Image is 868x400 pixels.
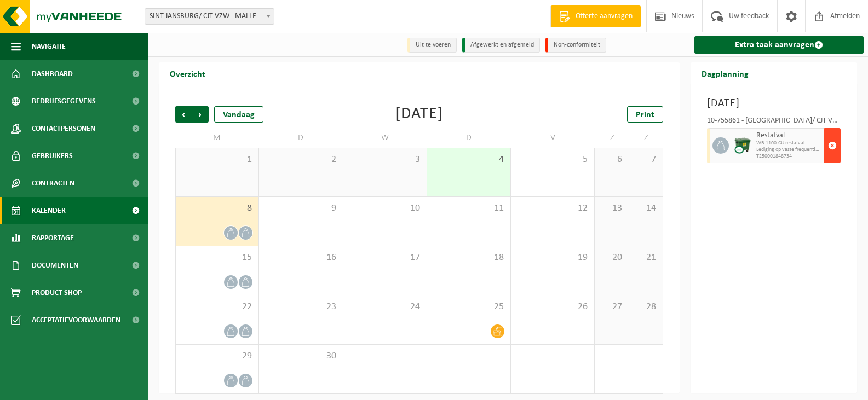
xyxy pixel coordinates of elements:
[32,306,120,334] span: Acceptatievoorwaarden
[691,62,760,84] h2: Dagplanning
[395,106,443,123] div: [DATE]
[181,202,253,215] span: 8
[32,252,78,279] span: Documenten
[600,154,623,166] span: 6
[516,301,589,313] span: 26
[192,106,209,123] span: Volgende
[265,252,337,264] span: 16
[734,137,751,154] img: WB-1100-CU
[433,301,505,313] span: 25
[600,202,623,215] span: 13
[159,62,216,84] h2: Overzicht
[145,8,274,25] span: SINT-JANSBURG/ CJT VZW - MALLE
[433,252,505,264] span: 18
[145,9,274,24] span: SINT-JANSBURG/ CJT VZW - MALLE
[349,202,421,215] span: 10
[462,38,540,53] li: Afgewerkt en afgemeld
[550,5,641,27] a: Offerte aanvragen
[32,33,66,60] span: Navigatie
[756,153,821,160] span: T250001848734
[265,202,337,215] span: 9
[265,154,337,166] span: 2
[214,106,263,123] div: Vandaag
[349,252,421,264] span: 17
[265,350,337,362] span: 30
[756,131,821,140] span: Restafval
[694,36,864,54] a: Extra taak aanvragen
[516,154,589,166] span: 5
[181,252,253,264] span: 15
[32,197,66,224] span: Kalender
[259,128,343,148] td: D
[707,117,841,128] div: 10-755861 - [GEOGRAPHIC_DATA]/ CJT VZW - MALLE
[181,350,253,362] span: 29
[600,252,623,264] span: 20
[595,128,629,148] td: Z
[511,128,595,148] td: V
[635,301,657,313] span: 28
[629,128,663,148] td: Z
[32,115,95,142] span: Contactpersonen
[265,301,337,313] span: 23
[635,252,657,264] span: 21
[516,252,589,264] span: 19
[635,202,657,215] span: 14
[32,142,73,170] span: Gebruikers
[343,128,427,148] td: W
[756,140,821,147] span: WB-1100-CU restafval
[635,154,657,166] span: 7
[181,154,253,166] span: 1
[600,301,623,313] span: 27
[407,38,457,53] li: Uit te voeren
[175,128,259,148] td: M
[427,128,511,148] td: D
[573,11,635,22] span: Offerte aanvragen
[349,301,421,313] span: 24
[175,106,192,123] span: Vorige
[181,301,253,313] span: 22
[636,111,654,119] span: Print
[32,279,82,306] span: Product Shop
[707,95,841,112] h3: [DATE]
[756,147,821,153] span: Lediging op vaste frequentie (excl. verwerking)
[627,106,663,123] a: Print
[516,202,589,215] span: 12
[545,38,606,53] li: Non-conformiteit
[433,202,505,215] span: 11
[349,154,421,166] span: 3
[32,170,74,197] span: Contracten
[32,88,96,115] span: Bedrijfsgegevens
[32,60,73,88] span: Dashboard
[32,224,74,252] span: Rapportage
[433,154,505,166] span: 4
